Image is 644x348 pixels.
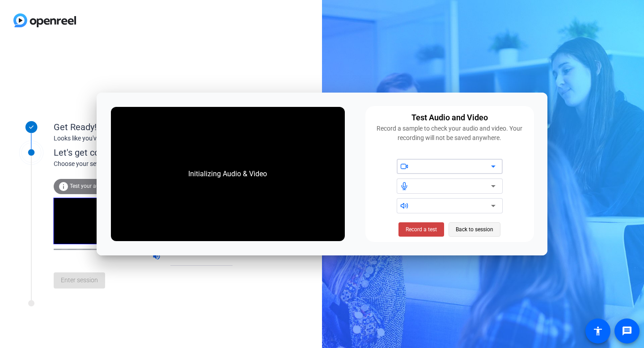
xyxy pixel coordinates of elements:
[593,326,603,336] mat-icon: accessibility
[398,222,444,237] button: Record a test
[456,221,493,238] span: Back to session
[622,326,632,336] mat-icon: message
[179,160,276,188] div: Initializing Audio & Video
[411,111,488,124] div: Test Audio and Video
[54,159,251,169] div: Choose your settings
[58,181,69,192] mat-icon: info
[406,225,437,233] span: Record a test
[449,222,500,237] button: Back to session
[54,134,233,143] div: Looks like you've been invited to join
[54,120,233,134] div: Get Ready!
[152,252,163,263] mat-icon: volume_up
[371,124,529,143] div: Record a sample to check your audio and video. Your recording will not be saved anywhere.
[70,183,132,189] span: Test your audio and video
[54,146,251,159] div: Let's get connected.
